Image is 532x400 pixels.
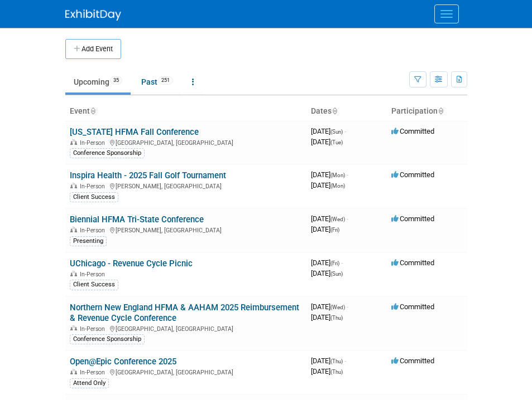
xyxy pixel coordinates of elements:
a: Inspira Health - 2025 Fall Golf Tournament [70,170,226,181]
span: [DATE] [311,181,345,189]
a: Biennial HFMA Tri-State Conference [70,214,204,225]
div: Client Success [70,280,118,290]
a: Open@Epic Conference 2025 [70,357,176,367]
span: - [344,357,346,365]
span: In-Person [80,271,108,278]
div: Conference Sponsorship [70,148,145,158]
img: In-Person Event [70,227,77,232]
span: Committed [391,170,434,179]
img: In-Person Event [70,271,77,276]
span: 35 [110,76,122,85]
span: Committed [391,214,434,223]
img: In-Person Event [70,325,77,331]
span: In-Person [80,227,108,234]
span: In-Person [80,369,108,376]
span: Committed [391,357,434,365]
span: (Fri) [330,260,339,266]
a: Sort by Event Name [90,106,95,115]
span: [DATE] [311,258,343,267]
span: [DATE] [311,170,348,179]
span: [DATE] [311,313,343,321]
span: - [347,303,348,311]
div: Conference Sponsorship [70,334,145,344]
span: (Fri) [330,227,339,233]
a: Northern New England HFMA & AAHAM 2025 Reimbursement & Revenue Cycle Conference [70,303,299,323]
a: Past251 [133,71,181,92]
div: Client Success [70,192,118,202]
span: Committed [391,127,434,135]
span: [DATE] [311,225,339,233]
span: - [344,127,346,135]
span: In-Person [80,325,108,333]
img: ExhibitDay [65,9,121,21]
a: [US_STATE] HFMA Fall Conference [70,127,199,137]
span: [DATE] [311,269,343,277]
div: Presenting [70,236,107,246]
span: [DATE] [311,357,346,365]
span: (Wed) [330,216,345,222]
span: Committed [391,303,434,311]
div: [GEOGRAPHIC_DATA], [GEOGRAPHIC_DATA] [70,367,302,376]
a: UChicago - Revenue Cycle Picnic [70,258,193,269]
span: Committed [391,258,434,267]
button: Add Event [65,39,121,59]
span: [DATE] [311,138,343,146]
span: [DATE] [311,367,343,375]
a: Upcoming35 [65,71,131,92]
span: (Sun) [330,129,343,135]
th: Participation [387,102,467,121]
span: [DATE] [311,303,348,311]
span: - [347,214,348,223]
div: [GEOGRAPHIC_DATA], [GEOGRAPHIC_DATA] [70,324,302,333]
button: Menu [434,4,459,23]
span: - [341,258,343,267]
span: (Thu) [330,315,343,321]
span: 251 [158,76,173,85]
span: (Mon) [330,183,345,189]
span: (Thu) [330,369,343,375]
div: [PERSON_NAME], [GEOGRAPHIC_DATA] [70,181,302,190]
span: (Tue) [330,139,343,145]
img: In-Person Event [70,139,77,145]
th: Dates [306,102,387,121]
div: Attend Only [70,378,109,388]
span: In-Person [80,183,108,190]
span: (Wed) [330,304,345,310]
span: [DATE] [311,214,348,223]
th: Event [65,102,306,121]
div: [GEOGRAPHIC_DATA], [GEOGRAPHIC_DATA] [70,138,302,147]
span: [DATE] [311,127,346,135]
span: (Thu) [330,358,343,364]
span: In-Person [80,139,108,147]
span: (Mon) [330,172,345,178]
span: (Sun) [330,271,343,277]
span: - [347,170,348,179]
a: Sort by Participation Type [438,106,443,115]
img: In-Person Event [70,183,77,188]
a: Sort by Start Date [332,106,337,115]
div: [PERSON_NAME], [GEOGRAPHIC_DATA] [70,225,302,234]
img: In-Person Event [70,369,77,374]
